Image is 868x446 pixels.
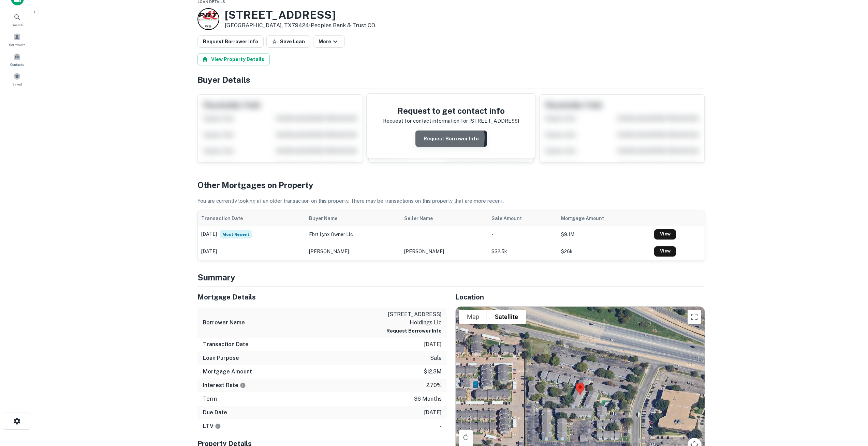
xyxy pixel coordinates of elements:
p: [DATE] [424,340,442,349]
svg: LTVs displayed on the website are for informational purposes only and may be reported incorrectly... [215,423,221,429]
h4: Other Mortgages on Property [197,179,705,191]
h6: LTV [203,422,221,430]
button: Request Borrower Info [197,35,264,48]
td: [DATE] [198,243,306,260]
button: Show satellite imagery [487,310,526,324]
a: Saved [2,70,32,88]
span: Most Recent [220,230,252,239]
td: [PERSON_NAME] [401,243,488,260]
h4: Summary [197,271,705,283]
td: fbrt lynx owner llc [306,226,401,243]
h6: Borrower Name [203,319,245,327]
a: Peoples Bank & Trust CO. [311,22,376,29]
p: 36 months [414,395,442,403]
a: Search [2,11,32,29]
button: Toggle fullscreen view [688,310,701,324]
button: Rotate map clockwise [459,430,473,444]
a: Borrowers [2,30,32,49]
h6: Transaction Date [203,340,249,349]
p: You are currently looking at an older transaction on this property. There may be transactions on ... [197,197,705,205]
td: $26k [558,243,651,260]
td: $9.1M [558,226,651,243]
button: Save Loan [266,35,310,48]
th: Seller Name [401,211,488,226]
p: [STREET_ADDRESS] holdings llc [380,310,442,327]
h6: Due Date [203,409,227,417]
td: - [488,226,558,243]
span: Saved [12,81,22,87]
button: Show street map [459,310,487,324]
button: Request Borrower Info [415,130,487,147]
p: $12.3m [424,368,442,376]
button: Request Borrower Info [386,327,442,335]
td: [PERSON_NAME] [306,243,401,260]
a: View [654,246,676,257]
p: Request for contact information for [383,117,468,125]
h6: Loan Purpose [203,354,239,362]
p: [STREET_ADDRESS] [469,117,519,125]
p: sale [430,354,442,362]
td: [DATE] [198,226,306,243]
button: More [313,35,345,48]
span: Borrowers [9,42,25,47]
span: Search [12,22,23,28]
a: View [654,229,676,240]
th: Buyer Name [306,211,401,226]
p: 2.70% [426,381,442,389]
td: $32.5k [488,243,558,260]
h6: Mortgage Amount [203,368,252,376]
iframe: Chat Widget [834,391,868,424]
h4: Request to get contact info [383,105,519,117]
h6: Term [203,395,217,403]
th: Sale Amount [488,211,558,226]
p: [GEOGRAPHIC_DATA], TX79424 • [225,21,376,30]
h5: Location [455,292,705,302]
h6: Interest Rate [203,381,246,389]
a: Contacts [2,50,32,68]
h5: Mortgage Details [197,292,447,302]
p: [DATE] [424,409,442,417]
span: Contacts [10,62,24,67]
h4: Buyer Details [197,74,705,86]
p: - [440,422,442,430]
th: Transaction Date [198,211,306,226]
svg: The interest rates displayed on the website are for informational purposes only and may be report... [240,382,246,388]
h3: [STREET_ADDRESS] [225,9,376,21]
th: Mortgage Amount [558,211,651,226]
button: View Property Details [197,53,270,65]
